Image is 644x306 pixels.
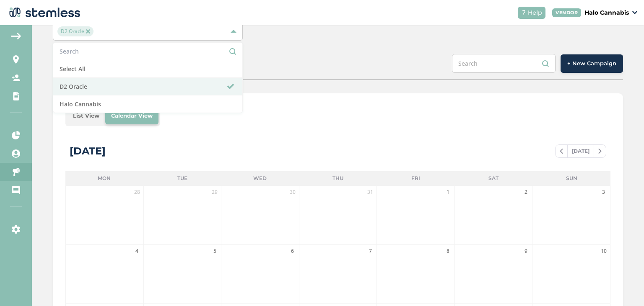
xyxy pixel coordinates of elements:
li: D2 Oracle [53,78,242,95]
span: 6 [288,247,297,255]
div: [DATE] [70,144,106,159]
span: 3 [600,188,608,196]
li: Thu [299,171,377,185]
li: Select All [53,60,242,78]
span: 9 [522,247,530,255]
iframe: Chat Widget [602,266,644,306]
p: Halo Cannabis [584,8,629,17]
span: 2 [522,188,530,196]
li: Halo Cannabis [53,95,242,113]
img: icon-chevron-right-bae969c5.svg [598,149,602,154]
button: + New Campaign [561,54,623,73]
span: 31 [366,188,374,196]
li: List View [67,108,105,124]
img: icon-close-accent-8a337256.svg [86,29,90,33]
span: 29 [210,188,219,196]
input: Search [452,54,556,73]
span: Help [528,8,542,17]
img: icon-arrow-back-accent-c549486e.svg [11,33,21,39]
span: D2 Oracle [57,26,93,36]
input: Search [60,47,236,56]
span: + New Campaign [567,59,616,68]
img: icon_down-arrow-small-66adaf34.svg [632,11,637,14]
img: logo-dark-0685b13c.svg [7,4,80,21]
span: [DATE] [567,145,594,157]
li: Sun [532,171,610,185]
span: 28 [133,188,141,196]
li: Sat [455,171,533,185]
span: 1 [444,188,452,196]
img: icon-chevron-left-b8c47ebb.svg [560,149,563,154]
li: Mon [65,171,143,185]
li: Fri [377,171,455,185]
span: 8 [444,247,452,255]
span: 4 [133,247,141,255]
span: 10 [600,247,608,255]
span: 7 [366,247,374,255]
li: Calendar View [105,108,158,124]
img: icon-help-white-03924b79.svg [521,10,526,15]
span: 5 [210,247,219,255]
span: 30 [288,188,297,196]
div: VENDOR [552,8,581,17]
li: Tue [143,171,221,185]
li: Wed [221,171,299,185]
